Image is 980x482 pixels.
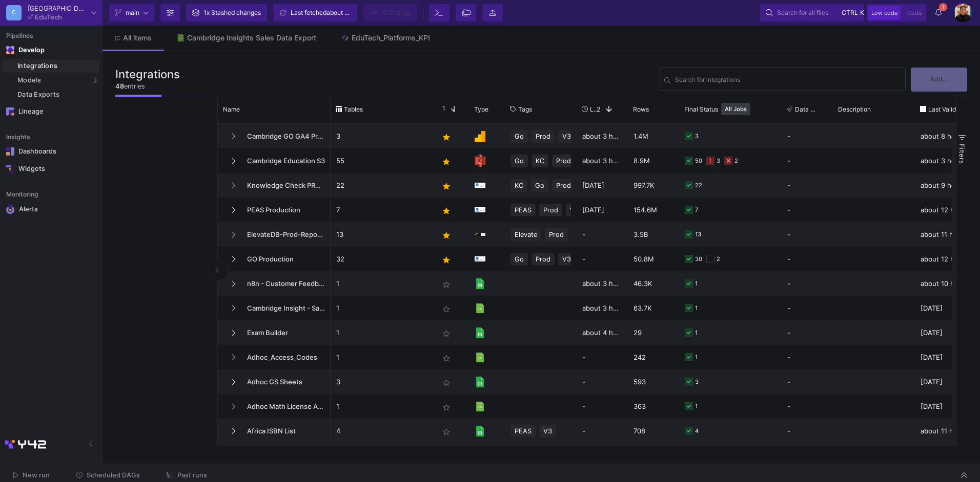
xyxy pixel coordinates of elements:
[336,272,427,296] p: 1
[344,105,363,113] span: Tables
[18,107,85,116] div: Lineage
[695,370,699,394] div: 3
[839,7,858,19] button: ctrlk
[577,148,628,173] div: about 3 hours ago
[6,147,14,156] img: Navigation icon
[18,46,34,54] div: Develop
[241,149,325,173] span: Cambridge Education S3
[734,149,738,173] div: 2
[695,272,698,296] div: 1
[928,105,962,113] span: Last Valid Job
[440,205,453,217] mat-icon: star
[474,105,488,113] span: Type
[535,173,544,198] span: Go
[787,149,827,172] div: -
[915,369,976,394] div: [DATE]
[787,173,827,197] div: -
[760,4,864,21] button: Search for all filesctrlk
[577,271,628,296] div: about 3 hours ago
[628,320,679,345] div: 29
[915,148,976,173] div: about 3 hours ago
[838,105,871,113] span: Description
[475,256,485,261] img: [Legacy] MySQL on RDS
[326,9,378,16] span: about 3 hours ago
[475,401,485,412] img: [Legacy] CSV
[842,7,858,19] span: ctrl
[556,173,571,198] span: Prod
[475,154,485,167] img: Amazon S3
[291,5,352,20] div: Last fetched
[475,233,485,236] img: SQL Server on RDS
[336,149,427,173] p: 55
[787,345,827,369] div: -
[628,296,679,320] div: 63.7K
[177,471,207,479] span: Past runs
[695,198,698,222] div: 7
[6,46,14,54] img: Navigation icon
[562,247,571,271] span: V3
[904,6,925,20] button: Code
[28,5,87,12] div: [GEOGRAPHIC_DATA]
[721,103,750,115] button: All Jobs
[915,222,976,247] div: about 11 hours ago
[695,345,698,369] div: 1
[787,321,827,344] div: -
[336,321,427,345] p: 1
[577,345,628,369] div: -
[562,124,571,148] span: V3
[241,395,325,419] span: Adhoc Math License Admins
[475,183,485,187] img: [Legacy] MySQL on RDS
[18,147,85,156] div: Dashboards
[6,107,14,116] img: Navigation icon
[3,161,99,177] a: Navigation iconWidgets
[543,198,558,222] span: Prod
[695,419,699,443] div: 4
[954,4,972,22] img: bg52tvgs8dxfpOhHYAd0g09LCcAxm85PnUXHwHyc.png
[87,471,140,479] span: Scheduled DAGs
[241,272,325,296] span: n8n - Customer Feedback Triage Results
[440,131,453,143] mat-icon: star
[3,201,99,218] a: Navigation iconAlerts
[717,149,720,173] div: 3
[440,254,453,266] mat-icon: star
[187,34,316,42] div: Cambridge Insights Sales Data Export
[515,247,524,271] span: Go
[628,394,679,419] div: 363
[475,207,485,212] img: [Legacy] MySQL on RDS
[787,419,827,443] div: -
[628,222,679,247] div: 3.5B
[929,4,948,21] button: 1
[577,369,628,394] div: -
[19,205,86,214] div: Alerts
[536,149,544,173] span: KC
[440,278,453,291] mat-icon: star_border
[628,124,679,148] div: 1.4M
[795,105,819,113] span: Data Tests
[203,5,261,20] div: 1x Stashed changes
[695,173,702,198] div: 22
[475,327,485,338] img: [Legacy] Google Sheets
[695,223,701,247] div: 13
[577,394,628,419] div: -
[475,352,485,363] img: [Legacy] CSV
[628,148,679,173] div: 8.9M
[126,5,139,20] span: main
[577,173,628,198] div: [DATE]
[35,14,62,20] div: EduTech
[549,223,564,247] span: Prod
[695,247,702,271] div: 30
[536,247,550,271] span: Prod
[915,345,976,369] div: [DATE]
[915,296,976,320] div: [DATE]
[3,103,99,120] a: Navigation iconLineage
[115,81,180,91] div: entries
[475,377,485,387] img: [Legacy] Google Sheets
[440,327,453,340] mat-icon: star_border
[475,278,485,289] img: [Legacy] Google Sheets
[860,7,864,19] span: k
[577,247,628,271] div: -
[241,247,325,271] span: GO Production
[577,320,628,345] div: about 4 hours ago
[871,9,897,16] span: Low code
[515,149,524,173] span: Go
